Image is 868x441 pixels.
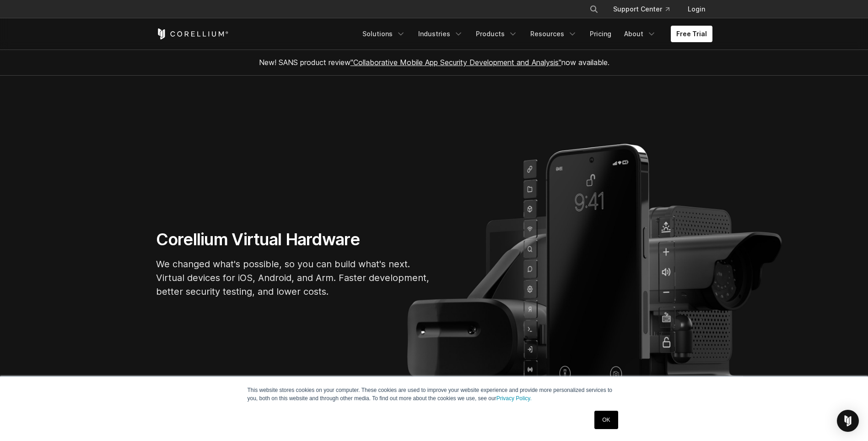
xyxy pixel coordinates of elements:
a: Resources [525,26,582,42]
a: Pricing [584,26,617,42]
button: Search [586,1,602,17]
p: We changed what's possible, so you can build what's next. Virtual devices for iOS, Android, and A... [156,257,431,298]
div: Open Intercom Messenger [837,410,859,432]
a: Industries [413,26,469,42]
a: Login [680,1,712,17]
p: This website stores cookies on your computer. These cookies are used to improve your website expe... [248,386,621,402]
h1: Corellium Virtual Hardware [156,229,431,250]
span: New! SANS product review now available. [259,58,609,67]
a: Corellium Home [156,28,229,39]
a: About [619,26,662,42]
a: "Collaborative Mobile App Security Development and Analysis" [350,58,561,67]
a: Solutions [357,26,411,42]
a: Privacy Policy. [496,395,532,402]
a: Products [470,26,523,42]
div: Navigation Menu [357,26,712,42]
a: OK [594,411,618,429]
a: Support Center [606,1,677,17]
a: Free Trial [671,26,712,42]
div: Navigation Menu [578,1,712,17]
